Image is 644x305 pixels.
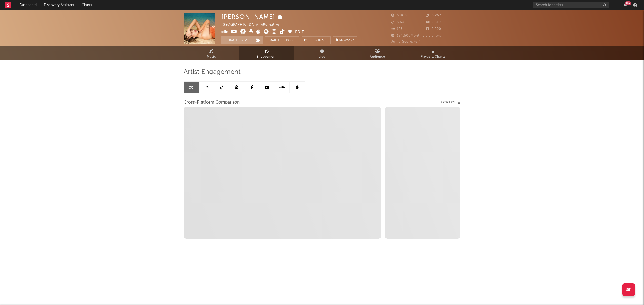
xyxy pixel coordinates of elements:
span: Cross-Platform Comparison [184,99,240,106]
span: 128 [391,27,403,31]
div: [GEOGRAPHIC_DATA] | Alternative [221,22,285,28]
span: Jump Score: 76.4 [391,40,421,43]
span: 6,267 [426,14,441,17]
a: Live [294,46,350,60]
input: Search for artists [533,2,609,8]
span: 3,649 [391,21,407,24]
span: Music [207,54,216,60]
span: 124,500 Monthly Listeners [391,34,441,37]
button: Edit [295,29,304,35]
button: Export CSV [439,101,460,104]
span: 2,200 [426,27,441,31]
div: 99 + [625,1,631,5]
span: 2,610 [426,21,441,24]
span: Live [319,54,325,60]
span: 5,966 [391,14,407,17]
a: Audience [350,46,405,60]
button: Tracking [221,36,253,44]
button: 99+ [623,3,627,7]
span: Playlists/Charts [420,54,445,60]
span: Audience [370,54,385,60]
a: Benchmark [302,36,331,44]
span: Artist Engagement [184,69,241,75]
a: Engagement [239,46,294,60]
em: Off [290,39,296,42]
button: Email AlertsOff [265,36,299,44]
div: [PERSON_NAME] [221,13,284,21]
a: Music [184,46,239,60]
span: Engagement [257,54,277,60]
span: Summary [339,39,354,42]
a: Playlists/Charts [405,46,460,60]
span: Benchmark [309,37,328,43]
button: Summary [333,36,357,44]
